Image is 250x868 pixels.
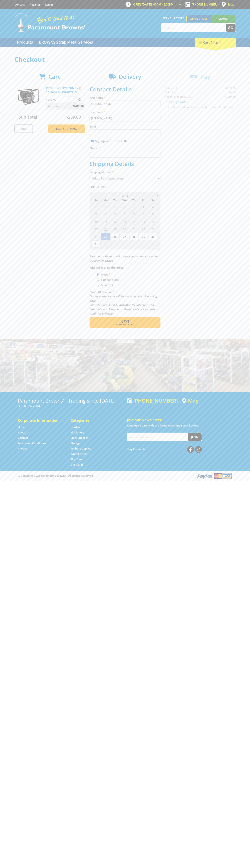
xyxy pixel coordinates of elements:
p: Item total: [46,103,85,109]
h2: Shipping Details [90,160,160,167]
label: Pick Up Date [90,185,160,189]
a: Go to the Skip Bins page [71,457,82,461]
span: 7 [129,210,138,218]
span: 30 [148,233,157,240]
label: Email [90,124,160,129]
a: Go to the Hardware page [71,425,83,429]
span: 1 [101,240,110,248]
span: Set your store [161,15,186,21]
span: Cart [48,73,60,80]
a: Go to the About Us page [18,431,30,434]
span: 26 [110,233,120,240]
label: A Courier [100,282,114,288]
span: 2 [110,240,120,248]
span: $289.00 [73,103,84,109]
span: Mo [101,198,110,203]
input: Please select who will pick up the order. [97,278,99,281]
em: Photo ID Required. Non-preorder items will be available after 5 working days Pre-order items will... [90,290,157,315]
span: 4 [101,210,110,218]
input: Please enter your email address. [90,129,160,136]
input: Please select who will pick up the order. [97,273,99,276]
label: Last name [90,110,160,114]
span: Confirm order [97,323,153,326]
span: 12 [110,218,120,225]
span: 16 [148,218,157,225]
span: 25 [101,233,110,240]
button: Go [226,24,236,32]
a: Go to the Gift Cards page [71,463,83,467]
a: Keep Shopping [48,124,85,133]
a: Go to the registration page [30,3,40,6]
span: Sa [148,198,157,203]
span: 29 [139,233,148,240]
span: 6 [120,210,129,218]
span: 8:00am - 5:00pm [151,3,174,6]
a: View a map of Gepps Cross location [182,398,199,404]
span: 23 [148,225,157,233]
span: 28 [129,233,138,240]
label: Who will pick up the order? [90,265,160,270]
input: Search [161,24,226,32]
a: Go to the Contact page [18,436,28,440]
span: 15 [139,218,148,225]
span: Fr [139,198,148,203]
span: Th [129,198,138,203]
span: 3 [91,210,101,218]
a: Go to the Steel Supplies page [71,436,88,440]
label: Phone [90,146,160,150]
a: Log in [45,3,53,6]
span: 31 [91,240,101,248]
span: We [120,198,129,203]
em: Paramount Browns will contact you when your order is ready for pickup [90,255,158,262]
span: 19 [110,225,120,233]
input: Please select who will pick up the order. [97,284,99,286]
span: $289.00 [66,114,81,120]
p: $289.00 [46,97,65,102]
a: Remove from cart [79,86,81,90]
button: Join [188,433,202,441]
span: 24 [91,233,101,240]
label: Someone Else [100,277,120,283]
label: Shipping Method [90,170,160,174]
span: 14 [129,218,138,225]
span: 11 [101,218,110,225]
div: Stay Connected [127,445,202,453]
input: Your email address [127,433,188,441]
span: Sub Total [19,114,37,120]
p: [STREET_ADDRESS] [18,403,123,408]
span: Next [120,319,129,324]
h5: Corporate Information [18,418,63,423]
button: Next Confirm order [90,317,160,328]
a: Go to the Contact page [14,3,25,6]
span: 29 [110,203,120,210]
input: Please enter your last name. [90,115,160,121]
a: Go to the Products page [14,38,36,47]
img: PayPal, Mastercard, Visa accepted [197,473,232,479]
span: Delivery [119,73,141,80]
span: 28 [101,203,110,210]
a: Mount [PERSON_NAME] [211,15,236,29]
p: Keep up to date with the latest news and special offers. [127,423,232,428]
label: First name [90,95,160,100]
a: Go to the Timber Supplies page [71,447,91,450]
span: OPEN [DATE] [133,3,174,6]
span: 27 [91,203,101,210]
span: 21 [129,225,138,233]
a: Go to the Machinery page [71,431,84,434]
input: Please enter your first name. [90,101,160,107]
span: 27 [120,233,129,240]
h2: Contact Details [90,86,160,93]
span: 1 [139,203,148,210]
span: 8 [139,210,148,218]
div: Cart [195,38,236,47]
span: 10 [91,218,101,225]
span: Su [91,198,101,203]
a: PETROL VOLUME PUMP - 2" (50MM) - INDUSTRIAL [46,86,78,94]
img: PETROL VOLUME PUMP - 2" (50MM) - INDUSTRIAL [18,86,39,107]
div: [PHONE_NUMBER] [127,398,178,403]
div: ® Copyright 2025 Paramount Browns'. All Rights Reserved. [14,473,236,479]
a: Go to the Terms and Conditions page [18,441,46,445]
h1: Checkout [14,56,236,63]
span: 2 [148,203,157,210]
span: [DATE] [121,194,129,197]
